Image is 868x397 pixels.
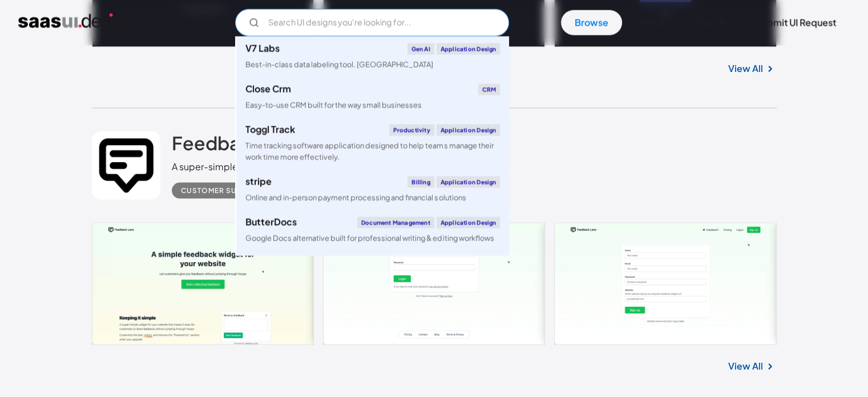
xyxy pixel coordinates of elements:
div: Document Management [357,217,434,228]
a: View All [728,62,763,75]
div: Best-in-class data labeling tool. [GEOGRAPHIC_DATA] [245,59,433,70]
div: Billing [407,177,434,188]
div: Application Design [437,125,500,136]
div: Online and in-person payment processing and financial solutions [245,193,466,203]
div: Productivity [389,125,434,136]
div: Time tracking software application designed to help teams manage their work time more effectively. [245,141,500,162]
a: Browse [561,10,622,35]
a: View All [728,359,763,373]
div: Customer Support [181,184,263,198]
a: stripeBillingApplication DesignOnline and in-person payment processing and financial solutions [236,170,509,210]
a: Close CrmCRMEasy-to-use CRM built for the way small businesses [236,77,509,118]
div: Toggl Track [245,125,295,134]
div: Gen AI [407,43,434,55]
a: Submit UI Request [742,10,850,35]
a: SaaS Ai [681,10,740,35]
a: Feedback Lane [172,131,308,160]
a: home [18,14,132,32]
div: Application Design [437,177,500,188]
div: CRM [478,84,500,95]
div: Close Crm [245,85,291,94]
h2: Feedback Lane [172,131,308,154]
div: Application Design [437,43,500,55]
div: ButterDocs [245,218,297,227]
a: About [624,10,679,35]
input: Search UI designs you're looking for... [235,9,509,37]
a: Toggl TrackProductivityApplication DesignTime tracking software application designed to help team... [236,118,509,169]
div: Easy-to-use CRM built for the way small businesses [245,100,422,111]
form: Email Form [235,9,509,37]
div: stripe [245,177,272,186]
div: Google Docs alternative built for professional writing & editing workflows [245,233,494,244]
div: V7 Labs [245,44,280,53]
div: A super-simple widget for your website [172,160,342,174]
a: V7 LabsGen AIApplication DesignBest-in-class data labeling tool. [GEOGRAPHIC_DATA] [236,37,509,77]
a: ButterDocsDocument ManagementApplication DesignGoogle Docs alternative built for professional wri... [236,210,509,251]
a: klaviyoEmail MarketingApplication DesignCreate personalised customer experiences across email, SM... [236,251,509,302]
div: Application Design [437,217,500,228]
